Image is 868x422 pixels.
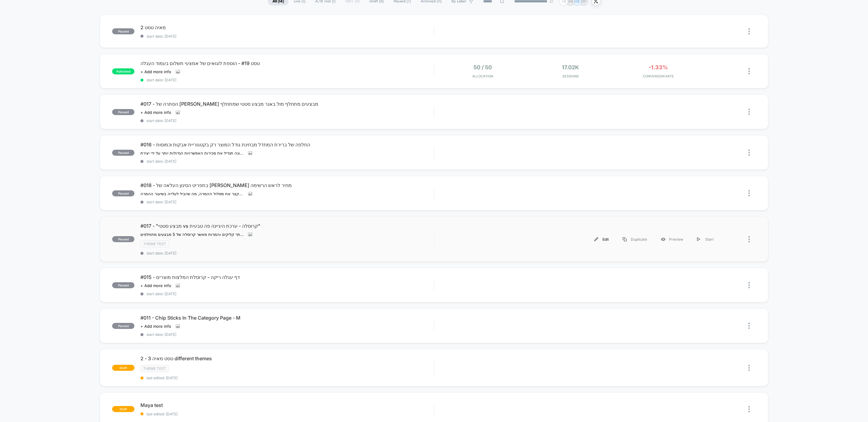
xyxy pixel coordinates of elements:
[748,190,750,196] img: close
[140,200,434,204] span: start date: [DATE]
[748,149,750,156] img: close
[748,365,750,371] img: close
[748,236,750,242] img: close
[140,315,434,321] span: #011 - Chip Sticks In The Category Page - M
[140,292,434,296] span: start date: [DATE]
[140,24,434,30] span: מאיה טסט 2
[140,332,434,337] span: start date: [DATE]
[112,365,134,371] span: draft
[748,28,750,35] img: close
[748,323,750,329] img: close
[140,402,434,408] span: Maya test
[649,64,668,70] span: -1.33%
[112,282,134,288] span: paused
[140,412,434,416] span: last edited: [DATE]
[112,150,134,156] span: paused
[473,64,492,70] span: 50 / 50
[140,159,434,164] span: start date: [DATE]
[690,233,721,246] div: Start
[528,74,613,78] span: Sessions
[112,323,134,329] span: paused
[112,406,134,412] span: draft
[140,355,434,361] span: טסט מאיה 3 - 2 different themes
[616,74,701,78] span: CONVERSION RATE
[140,223,434,229] span: #017 - "מבצע סטטי vs קרוסלה - ערכת היגיינה פה טבעית"
[112,190,134,196] span: paused
[140,240,169,247] span: Theme Test
[623,237,627,241] img: menu
[697,237,700,241] img: menu
[140,118,434,123] span: start date: [DATE]
[616,233,654,246] div: Duplicate
[140,232,244,237] span: השערה שלנו: הצגת מבצע יחיד סטטי של "ערכת היגיינה פה טבעית ב-170 ש"ח" תניב יותר קליקים והמרות מאשר...
[654,233,690,246] div: Preview
[472,74,493,78] span: Allocation
[140,182,434,188] span: #018 - בתפריט הסינון העלאה של [PERSON_NAME] מחיר לראש הרשימה
[140,251,434,255] span: start date: [DATE]
[140,365,169,372] span: Theme Test
[140,34,434,39] span: start date: [DATE]
[587,233,616,246] div: Edit
[140,101,434,107] span: #017 - הסתרה של [PERSON_NAME] מבצעים מתחלף מול באנר מבצע סטטי שמתחלף
[140,110,171,115] span: + Add more info
[140,69,171,74] span: + Add more info
[112,109,134,115] span: paused
[562,64,579,70] span: 17.02k
[748,68,750,74] img: close
[140,60,434,66] span: טסט #19 - הוספת לוגואים של אמצעי תשלום בעמוד העגלה
[140,191,244,196] span: ההשערה שלנו: אנו משערים כי העברת פילטר המחיר (טווח מחירים) לראש רשימת הסינון, תפשט את תהליך הסינו...
[748,109,750,115] img: close
[140,142,434,148] span: #016 - החלפה של ברירת המחדל מבחינת גודל המוצר רק בקטגוריית אבקות וכמוסות
[140,151,244,155] span: ההשערה שלנו: שינוי סדר הצגת אפשרויות המחיר כך שהאופציה השנייה תהיה הראשונה תגדיל את מכירות האפשרו...
[140,274,434,280] span: #015 - דף עגלה ריקה - קרוסלת המלצות מוצרים
[140,324,171,329] span: + Add more info
[112,28,134,34] span: paused
[748,282,750,288] img: close
[140,283,171,288] span: + Add more info
[140,376,434,380] span: last edited: [DATE]
[748,406,750,412] img: close
[112,68,134,74] span: published
[140,78,434,82] span: start date: [DATE]
[112,236,134,242] span: paused
[594,237,598,241] img: menu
